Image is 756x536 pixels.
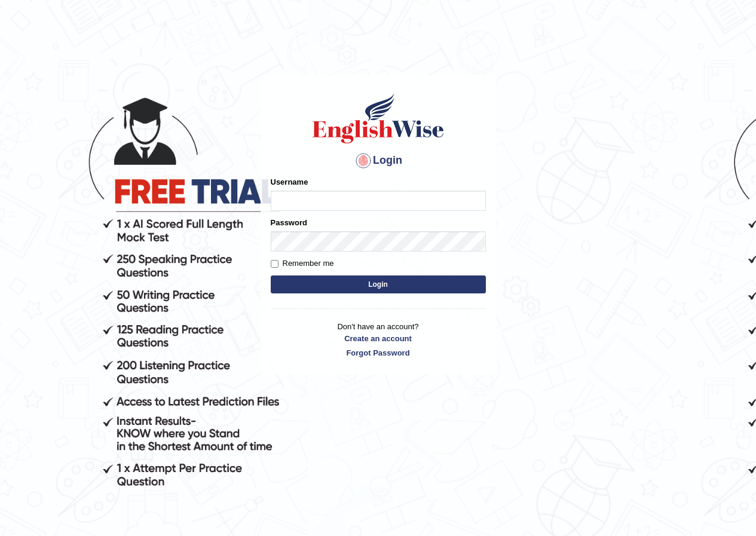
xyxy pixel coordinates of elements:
[271,258,334,269] label: Remember me
[271,176,308,188] label: Username
[271,260,278,268] input: Remember me
[271,275,486,293] button: Login
[310,91,446,145] img: Logo of English Wise sign in for intelligent practice with AI
[271,333,486,344] a: Create an account
[271,321,486,358] p: Don't have an account?
[271,217,307,228] label: Password
[271,347,486,359] a: Forgot Password
[271,151,486,170] h4: Login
